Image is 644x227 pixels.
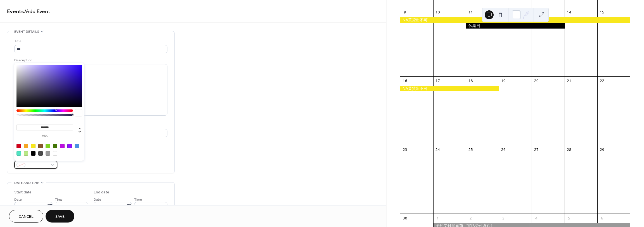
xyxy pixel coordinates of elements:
div: 15 [600,10,605,15]
div: 30 [402,216,408,221]
button: Save [46,210,74,223]
div: 10 [435,10,440,15]
div: 14 [567,10,572,15]
div: #9B9B9B [46,151,50,156]
div: Title [14,38,166,44]
div: 休業日 [466,23,565,29]
div: 23 [402,147,408,152]
span: Date [14,197,22,203]
div: 19 [501,78,506,83]
div: End date [94,189,109,195]
div: #9013FE [67,144,72,148]
div: 9 [402,10,408,15]
span: Time [134,197,142,203]
div: 4 [534,216,539,221]
span: Save [55,214,65,220]
button: Cancel [9,210,43,223]
div: 22 [600,78,605,83]
div: #8B572A [38,144,43,148]
div: Location [14,122,166,128]
div: 6 [600,216,605,221]
div: #BD10E0 [60,144,65,148]
div: 25 [468,147,473,152]
span: Time [55,197,63,203]
div: 16 [402,78,408,83]
div: 21 [567,78,572,83]
div: Description [14,57,166,63]
div: Start date [14,189,32,195]
div: 29 [600,147,605,152]
div: 17 [435,78,440,83]
div: #000000 [31,151,35,156]
div: #FFFFFF [53,151,57,156]
div: 24 [435,147,440,152]
div: 28 [567,147,572,152]
div: #B8E986 [24,151,28,156]
div: #50E3C2 [16,151,21,156]
div: NA黄貸出不可 [400,86,499,91]
span: Event details [14,29,39,35]
div: #F5A623 [24,144,28,148]
div: #4A90E2 [75,144,79,148]
span: Date and time [14,180,39,186]
div: 3 [501,216,506,221]
span: / Add Event [24,6,50,17]
label: hex [16,134,73,137]
div: 20 [534,78,539,83]
div: NA黄貸出不可 [400,17,630,23]
a: Events [7,6,24,17]
div: #D0021B [16,144,21,148]
span: Cancel [19,214,34,220]
div: 18 [468,78,473,83]
div: 5 [567,216,572,221]
span: Date [94,197,101,203]
div: 27 [534,147,539,152]
div: 26 [501,147,506,152]
div: 2 [468,216,473,221]
div: #417505 [53,144,57,148]
div: 11 [468,10,473,15]
div: 1 [435,216,440,221]
div: #7ED321 [46,144,50,148]
div: #4A4A4A [38,151,43,156]
div: #F8E71C [31,144,35,148]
